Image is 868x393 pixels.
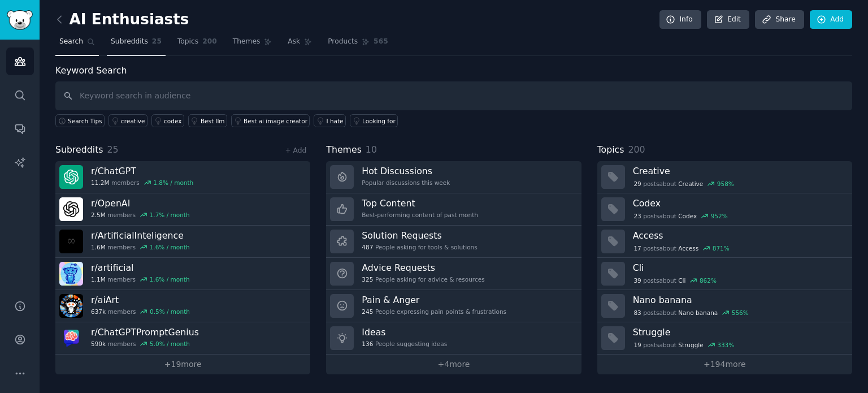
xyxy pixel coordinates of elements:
[678,277,685,284] span: Cli
[59,165,83,189] img: ChatGPT
[55,11,189,29] h2: AI Enthusiasts
[91,340,106,348] span: 590k
[713,244,730,252] div: 871 %
[633,244,641,252] span: 17
[633,326,844,338] h3: Struggle
[59,294,83,318] img: aiArt
[374,37,388,47] span: 565
[707,10,749,29] a: Edit
[150,243,190,251] div: 1.6 % / month
[362,197,478,209] h3: Top Content
[55,65,127,76] label: Keyword Search
[755,10,804,29] a: Share
[152,37,162,47] span: 25
[678,244,698,252] span: Access
[202,37,217,47] span: 200
[362,243,373,251] span: 487
[700,277,717,284] div: 862 %
[324,33,392,56] a: Products565
[153,179,193,187] div: 1.8 % / month
[633,308,750,318] div: post s about
[7,10,33,30] img: GummySearch logo
[597,161,852,193] a: Creative29postsaboutCreative958%
[597,193,852,226] a: Codex23postsaboutCodex952%
[91,211,190,219] div: members
[55,322,310,355] a: r/ChatGPTPromptGenius590kmembers5.0% / month
[678,309,718,317] span: Nano banana
[362,340,447,348] div: People suggesting ideas
[597,322,852,355] a: Struggle19postsaboutStruggle333%
[597,355,852,374] a: +194more
[633,340,735,350] div: post s about
[91,326,199,338] h3: r/ ChatGPTPromptGenius
[732,309,749,317] div: 556 %
[362,117,396,125] div: Looking for
[326,193,581,226] a: Top ContentBest-performing content of past month
[59,326,83,350] img: ChatGPTPromptGenius
[717,341,734,349] div: 333 %
[633,309,641,317] span: 83
[91,230,190,241] h3: r/ ArtificialInteligence
[284,33,316,56] a: Ask
[717,180,734,188] div: 958 %
[597,258,852,290] a: Cli39postsaboutCli862%
[314,114,346,127] a: I hate
[55,258,310,290] a: r/artificial1.1Mmembers1.6% / month
[633,165,844,177] h3: Creative
[633,294,844,306] h3: Nano banana
[633,180,641,188] span: 29
[91,308,106,316] span: 637k
[633,262,844,274] h3: Cli
[55,193,310,226] a: r/OpenAI2.5Mmembers1.7% / month
[362,179,450,187] div: Popular discussions this week
[362,308,506,316] div: People expressing pain points & frustrations
[362,294,506,306] h3: Pain & Anger
[201,117,225,125] div: Best llm
[91,262,190,274] h3: r/ artificial
[362,308,373,316] span: 245
[633,275,718,286] div: post s about
[233,37,261,47] span: Themes
[59,37,83,47] span: Search
[326,322,581,355] a: Ideas136People suggesting ideas
[150,211,190,219] div: 1.7 % / month
[188,114,227,127] a: Best llm
[597,226,852,258] a: Access17postsaboutAccess871%
[151,114,184,127] a: codex
[678,180,703,188] span: Creative
[326,355,581,374] a: +4more
[55,226,310,258] a: r/ArtificialInteligence1.6Mmembers1.6% / month
[326,117,343,125] div: I hate
[326,290,581,322] a: Pain & Anger245People expressing pain points & frustrations
[55,143,103,157] span: Subreddits
[362,243,477,251] div: People asking for tools & solutions
[59,262,83,286] img: artificial
[91,165,193,177] h3: r/ ChatGPT
[711,212,728,220] div: 952 %
[244,117,307,125] div: Best ai image creator
[810,10,852,29] a: Add
[91,275,190,283] div: members
[326,226,581,258] a: Solution Requests487People asking for tools & solutions
[91,275,106,283] span: 1.1M
[150,308,190,316] div: 0.5 % / month
[285,146,306,154] a: + Add
[164,117,181,125] div: codex
[362,326,447,338] h3: Ideas
[362,230,477,241] h3: Solution Requests
[55,290,310,322] a: r/aiArt637kmembers0.5% / month
[326,161,581,193] a: Hot DiscussionsPopular discussions this week
[362,275,484,283] div: People asking for advice & resources
[55,161,310,193] a: r/ChatGPT11.2Mmembers1.8% / month
[633,212,641,220] span: 23
[173,33,221,56] a: Topics200
[366,144,377,155] span: 10
[55,355,310,374] a: +19more
[326,143,362,157] span: Themes
[150,275,190,283] div: 1.6 % / month
[91,243,106,251] span: 1.6M
[633,179,735,189] div: post s about
[91,211,106,219] span: 2.5M
[91,197,190,209] h3: r/ OpenAI
[628,144,645,155] span: 200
